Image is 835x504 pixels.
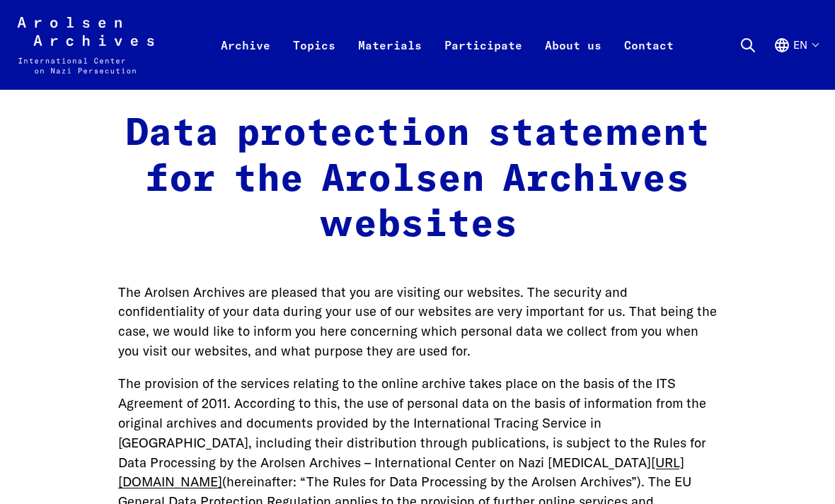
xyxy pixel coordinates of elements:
[773,37,818,87] button: English, language selection
[534,33,613,90] a: About us
[125,115,710,245] strong: Data protection statement for the Arolsen Archives websites
[347,33,433,90] a: Materials
[282,33,347,90] a: Topics
[209,33,282,90] a: Archive
[433,33,534,90] a: Participate
[118,283,717,361] p: The Arolsen Archives are pleased that you are visiting our websites. The security and confidentia...
[613,33,685,90] a: Contact
[209,17,685,74] nav: Primary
